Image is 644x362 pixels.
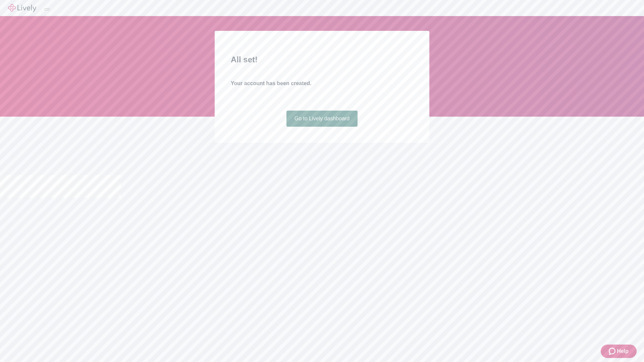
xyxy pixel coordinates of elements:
[44,8,50,10] button: Log out
[617,347,629,355] span: Help
[601,345,637,358] button: Zendesk support iconHelp
[286,111,358,127] a: Go to Lively dashboard
[231,79,413,87] h4: Your account has been created.
[231,54,413,66] h2: All set!
[8,4,36,12] img: Lively
[609,347,617,355] svg: Zendesk support icon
